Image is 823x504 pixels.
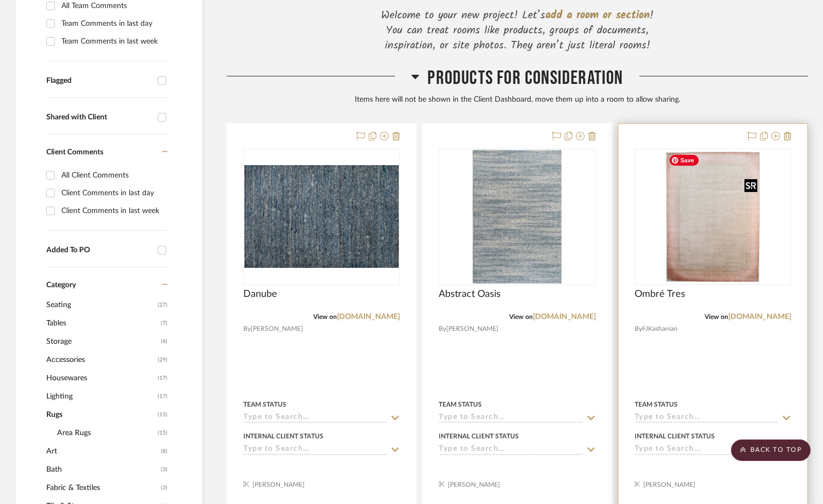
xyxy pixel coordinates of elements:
span: Housewares [46,369,155,387]
input: Type to Search… [439,413,582,423]
span: Lighting [46,387,155,406]
div: Team Status [635,400,678,409]
span: Ombré Tres [635,288,685,300]
div: Flagged [46,76,152,86]
span: By [635,324,642,334]
a: [DOMAIN_NAME] [533,313,596,321]
span: Danube [243,288,277,300]
scroll-to-top-button: BACK TO TOP [731,439,811,461]
div: Team Status [243,400,286,409]
span: (17) [158,388,167,405]
span: Area Rugs [57,424,155,442]
img: Ombré Tres [664,150,762,284]
div: Client Comments in last day [61,184,165,202]
span: (3) [161,461,167,478]
span: Tables [46,314,158,332]
span: Abstract Oasis [439,288,501,300]
input: Type to Search… [243,413,387,423]
div: All Client Comments [61,167,165,184]
span: (8) [161,443,167,460]
span: (7) [161,315,167,332]
span: (29) [158,351,167,368]
span: By [243,324,251,334]
img: Danube [244,165,399,268]
div: Team Status [439,400,482,409]
span: (15) [158,424,167,442]
span: [PERSON_NAME] [446,324,498,334]
input: Type to Search… [439,445,582,455]
span: (3) [161,479,167,496]
div: Shared with Client [46,113,152,122]
input: Type to Search… [243,445,387,455]
span: Storage [46,332,158,351]
span: (4) [161,333,167,350]
div: Welcome to your new project! Let’s ! You can treat rooms like products, groups of documents, insp... [372,8,663,53]
span: View on [509,314,533,320]
span: [PERSON_NAME] [251,324,303,334]
span: (17) [158,370,167,387]
span: Products For Consideration [427,67,623,90]
div: Team Comments in last day [61,15,165,32]
span: Category [46,281,76,290]
a: [DOMAIN_NAME] [337,313,400,321]
span: (27) [158,296,167,314]
span: Bath [46,460,158,479]
div: Items here will not be shown in the Client Dashboard, move them up into a room to allow sharing. [227,94,808,106]
span: Seating [46,296,155,314]
span: Save [670,155,699,166]
span: (15) [158,406,167,423]
div: Team Comments in last week [61,33,165,50]
div: 0 [635,149,791,285]
span: View on [313,314,337,320]
img: Abstract Oasis [473,150,562,284]
span: FJKashanian [642,324,678,334]
div: Internal Client Status [635,431,715,441]
div: Internal Client Status [243,431,323,441]
span: add a room or section [545,7,650,24]
input: Type to Search… [635,413,778,423]
span: Accessories [46,351,155,369]
span: Rugs [46,406,155,424]
a: [DOMAIN_NAME] [728,313,791,321]
span: View on [705,314,728,320]
span: Art [46,442,158,460]
div: Client Comments in last week [61,202,165,219]
span: Client Comments [46,148,103,156]
span: By [439,324,446,334]
span: Fabric & Textiles [46,479,158,497]
div: Added To PO [46,246,152,255]
div: Internal Client Status [439,431,519,441]
input: Type to Search… [635,445,778,455]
